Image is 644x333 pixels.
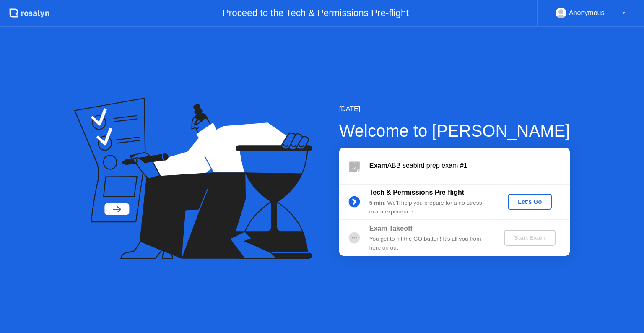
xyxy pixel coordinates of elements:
div: Welcome to [PERSON_NAME] [339,118,570,143]
div: ▼ [622,8,626,18]
button: Let's Go [508,194,552,210]
div: [DATE] [339,104,570,114]
div: Start Exam [507,234,552,241]
div: ABB seabird prep exam #1 [369,161,570,171]
div: Anonymous [569,8,605,18]
div: : We’ll help you prepare for a no-stress exam experience [369,199,490,216]
div: You get to hit the GO button! It’s all you from here on out [369,235,490,252]
b: Exam Takeoff [369,225,413,232]
b: 5 min [369,200,384,206]
b: Tech & Permissions Pre-flight [369,189,464,196]
button: Start Exam [504,230,556,246]
div: Let's Go [511,198,548,205]
b: Exam [369,162,387,169]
